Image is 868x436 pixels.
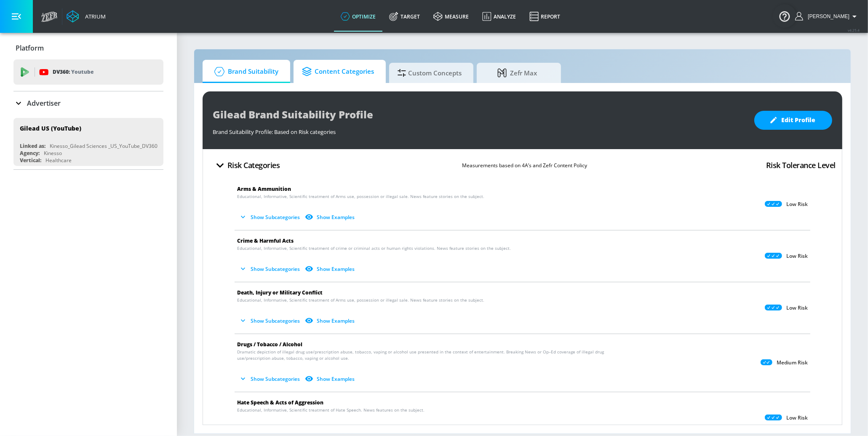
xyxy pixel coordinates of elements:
[27,99,61,108] p: Advertiser
[303,210,358,224] button: Show Examples
[237,245,511,251] span: Educational, Informative, Scientific treatment of crime or criminal acts or human rights violatio...
[237,372,303,386] button: Show Subcategories
[237,407,425,413] span: Educational, Informative, Scientific treatment of Hate Speech. News features on the subject.
[237,341,302,348] span: Drugs / Tobacco / Alcohol
[237,289,323,296] span: Death, Injury or Military Conflict
[786,201,808,208] p: Low Risk
[485,63,549,83] span: Zefr Max
[848,28,860,32] span: v 4.25.4
[67,10,106,23] a: Atrium
[44,150,62,157] div: Kinesso
[211,62,278,82] span: Brand Suitability
[237,349,627,361] span: Dramatic depiction of illegal drug use/prescription abuse, tobacco, vaping or alcohol use present...
[795,11,860,21] button: [PERSON_NAME]
[237,399,323,406] span: Hate Speech & Acts of Aggression
[20,157,41,164] div: Vertical:
[13,118,163,166] div: Gilead US (YouTube)Linked as:Kinesso_Gilead Sciences _US_YouTube_DV360Agency:KinessoVertical:Heal...
[82,13,106,20] div: Atrium
[13,59,163,85] div: DV360: Youtube
[227,159,280,171] h4: Risk Categories
[213,124,746,136] div: Brand Suitability Profile: Based on Risk categories
[773,4,796,28] button: Open Resource Center
[303,314,358,328] button: Show Examples
[523,1,567,32] a: Report
[786,253,808,259] p: Low Risk
[237,193,484,200] span: Educational, Informative, Scientific treatment of Arms use, possession or illegal sale. News feat...
[804,13,849,19] span: login as: veronica.hernandez@zefr.com
[13,36,163,60] div: Platform
[20,124,81,132] div: Gilead US (YouTube)
[382,1,427,32] a: Target
[20,150,40,157] div: Agency:
[20,142,45,150] div: Linked as:
[237,297,484,303] span: Educational, Informative, Scientific treatment of Arms use, possession or illegal sale. News feat...
[303,262,358,276] button: Show Examples
[334,1,382,32] a: optimize
[71,67,93,76] p: Youtube
[45,157,72,164] div: Healthcare
[777,359,808,366] p: Medium Risk
[771,115,815,126] span: Edit Profile
[786,415,808,421] p: Low Risk
[237,237,294,244] span: Crime & Harmful Acts
[786,305,808,311] p: Low Risk
[237,210,303,224] button: Show Subcategories
[53,67,93,77] p: DV360:
[237,185,291,193] span: Arms & Ammunition
[16,43,44,53] p: Platform
[766,159,836,171] h4: Risk Tolerance Level
[754,111,832,130] button: Edit Profile
[475,1,523,32] a: Analyze
[13,91,163,115] div: Advertiser
[209,155,283,175] button: Risk Categories
[237,262,303,276] button: Show Subcategories
[237,314,303,328] button: Show Subcategories
[303,372,358,386] button: Show Examples
[462,161,587,170] p: Measurements based on 4A’s and Zefr Content Policy
[398,63,462,83] span: Custom Concepts
[427,1,475,32] a: measure
[50,142,158,150] div: Kinesso_Gilead Sciences _US_YouTube_DV360
[302,62,374,82] span: Content Categories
